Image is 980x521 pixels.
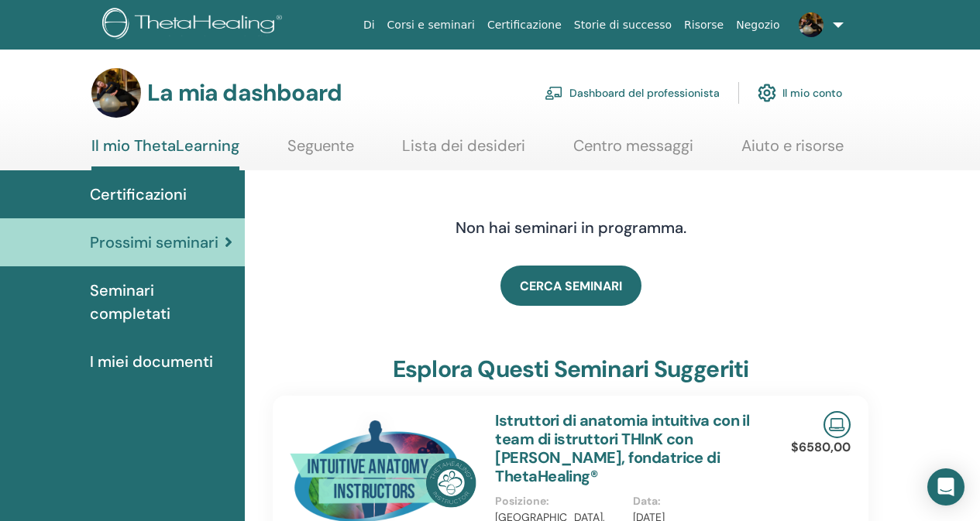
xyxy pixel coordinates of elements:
[545,86,563,100] img: chalkboard-teacher.svg
[569,87,720,101] font: Dashboard del professionista
[782,87,842,101] font: Il mio conto
[147,77,342,108] font: La mia dashboard
[678,11,730,39] a: Risorse
[90,280,170,324] font: Seminari completati
[573,136,693,166] a: Centro messaggi
[381,11,481,39] a: Corsi e seminari
[568,11,678,39] a: Storie di successo
[573,135,693,156] font: Centro messaggi
[927,468,965,506] div: Apri Intercom Messenger
[90,232,218,252] font: Prossimi seminari
[684,19,724,31] font: Risorse
[545,76,720,110] a: Dashboard del professionista
[730,11,786,39] a: Negozio
[495,410,749,486] a: Istruttori di anatomia intuitiva con il team di istruttori THInK con [PERSON_NAME], fondatrice di...
[91,136,239,170] a: Il mio ThetaLearning
[791,439,851,455] font: $6580,00
[520,278,622,294] font: CERCA SEMINARI
[487,19,562,31] font: Certificazione
[456,218,686,238] font: Non hai seminari in programma.
[824,411,851,438] img: Seminario online dal vivo
[495,494,546,508] font: Posizione
[799,12,824,37] img: default.jpg
[658,494,661,508] font: :
[102,8,287,43] img: logo.png
[357,11,381,39] a: Di
[741,135,844,156] font: Aiuto e risorse
[574,19,672,31] font: Storie di successo
[393,354,749,384] font: esplora questi seminari suggeriti
[91,135,239,156] font: Il mio ThetaLearning
[736,19,779,31] font: Negozio
[90,351,213,372] font: I miei documenti
[402,136,525,166] a: Lista dei desideri
[481,11,568,39] a: Certificazione
[387,19,475,31] font: Corsi e seminari
[758,76,842,110] a: Il mio conto
[91,68,141,118] img: default.jpg
[741,136,844,166] a: Aiuto e risorse
[633,494,658,508] font: Data
[402,135,525,156] font: Lista dei desideri
[758,80,776,106] img: cog.svg
[546,494,549,508] font: :
[90,184,187,204] font: Certificazioni
[363,19,375,31] font: Di
[287,135,354,156] font: Seguente
[500,266,641,306] a: CERCA SEMINARI
[287,136,354,166] a: Seguente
